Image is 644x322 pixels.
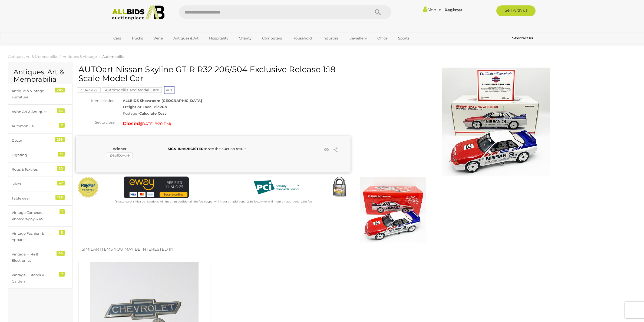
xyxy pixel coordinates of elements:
a: Cars [110,34,124,43]
a: Antiques, Art & Memorabilia [8,54,57,59]
strong: Freight or Local Pickup [123,105,167,109]
small: Mastercard & Visa transactions will incur an additional 1.9% fee. Paypal will incur an additional... [115,200,312,203]
div: 7 [59,272,65,277]
a: Sign In [423,7,441,12]
img: eWAY Payment Gateway [124,177,189,198]
div: 203 [55,88,65,92]
div: Vintage Hi-Fi & Electronics [12,251,56,264]
a: Vintage Hi-Fi & Electronics 44 [8,247,73,268]
mark: paulbowie [107,152,133,158]
a: Office [374,34,391,43]
span: [DATE] 8:20 PM [141,121,170,126]
div: Vintage Fashion & Apparel [12,230,56,243]
a: Hospitality [206,34,232,43]
div: Vintage Outdoor & Garden [12,272,56,285]
a: Wine [150,34,166,43]
div: 31 [58,152,65,157]
a: Charity [235,34,255,43]
strong: ALLBIDS Showroom [GEOGRAPHIC_DATA] [123,98,202,103]
div: Lighting [12,152,56,158]
img: Secured by Rapid SSL [329,177,350,198]
a: Trucks [128,34,146,43]
img: PCI DSS compliant [249,177,303,198]
a: Antiques & Vintage [63,54,97,59]
a: Industrial [319,34,343,43]
a: Jewellery [346,34,370,43]
div: Decor [12,137,56,144]
a: SIGN IN [168,147,182,151]
b: Contact Us [512,36,533,40]
a: Antiques & Art [170,34,202,43]
div: 1 [60,209,65,214]
a: Sell with us [496,5,536,16]
a: Automobilia and Model Cars [102,88,162,92]
span: ACT [164,86,174,94]
div: Set to close [72,119,119,125]
a: Lighting 31 [8,148,73,162]
a: Antique & Vintage Furniture 203 [8,84,73,105]
div: 258 [55,137,65,142]
h1: AUTOart Nissan Skyline GT-R R32 206/504 Exclusive Release 1:18 Scale Model Car [78,65,349,83]
div: 36 [57,108,65,113]
img: Allbids.com.au [109,5,168,20]
div: Asian Art & Antiques [12,109,56,115]
div: Vintage Cameras, Photography & AV [12,210,56,222]
div: Silver [12,181,56,187]
h2: Antiques, Art & Memorabilia [14,68,67,83]
a: Computers [259,34,285,43]
img: AUTOart Nissan Skyline GT-R R32 206/504 Exclusive Release 1:18 Scale Model Car [360,177,426,243]
strong: Closed [123,121,140,127]
div: Postage - [123,110,350,117]
a: Silver 47 [8,177,73,191]
a: Automobilia [102,54,124,59]
a: REGISTER [185,147,204,151]
div: 44 [57,251,65,256]
div: 47 [57,181,65,185]
div: 2 [59,123,65,128]
a: Decor 258 [8,133,73,148]
a: Rugs & Textiles 20 [8,162,73,177]
div: 126 [55,195,65,200]
img: AUTOart Nissan Skyline GT-R R32 206/504 Exclusive Release 1:18 Scale Model Car [442,68,550,176]
h2: Similar items you may be interested in [82,247,627,252]
a: Household [289,34,315,43]
a: Tablewear 126 [8,191,73,205]
mark: Automobilia and Model Cars [102,87,162,93]
a: Register [444,7,462,12]
div: Automobilia [12,123,56,129]
img: Official PayPal Seal [77,177,99,198]
strong: Calculate Cost [139,111,166,115]
div: Antique & Vintage Furniture [12,88,56,101]
button: Search [364,5,391,19]
a: Asian Art & Antiques 36 [8,105,73,119]
a: Automobilia 2 [8,119,73,133]
a: [GEOGRAPHIC_DATA] [110,43,155,52]
div: Rugs & Textiles [12,166,56,172]
a: Vintage Outdoor & Garden 7 [8,268,73,289]
li: Watch this item [322,146,331,154]
mark: 31943-127 [77,87,101,93]
b: Winner [113,147,127,151]
a: Sports [395,34,413,43]
div: Tablewear [12,195,56,201]
span: | [442,7,444,13]
div: 5 [59,230,65,235]
span: or to see the auction result [168,147,246,151]
a: Vintage Cameras, Photography & AV 1 [8,205,73,226]
a: 31943-127 [77,88,101,92]
div: Item location [72,98,119,104]
div: 20 [57,166,65,171]
a: Contact Us [512,35,534,41]
span: ( ) [140,122,171,126]
a: Vintage Fashion & Apparel 5 [8,226,73,247]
